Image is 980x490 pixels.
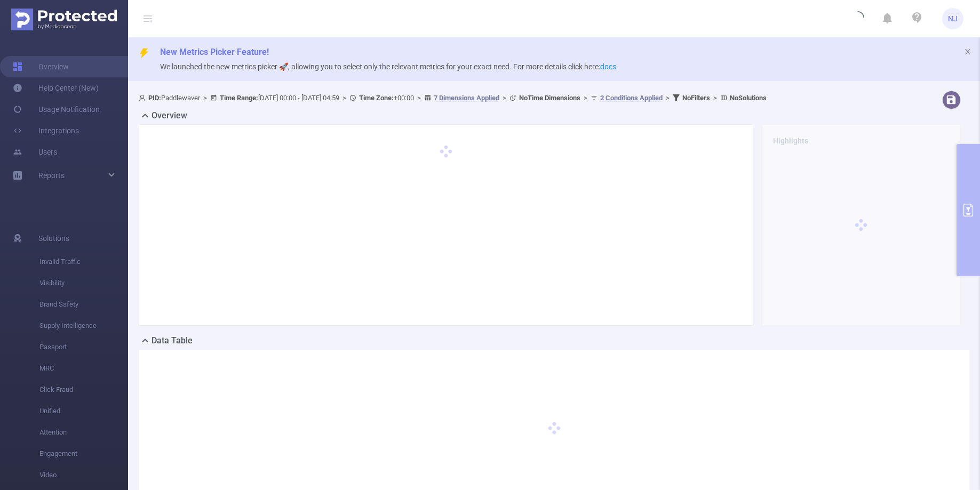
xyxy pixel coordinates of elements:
span: Brand Safety [39,294,128,315]
span: Engagement [39,443,128,464]
span: Video [39,464,128,486]
h2: Overview [152,109,187,122]
span: New Metrics Picker Feature! [160,47,269,57]
span: Visibility [39,272,128,294]
span: > [710,94,720,102]
span: Attention [39,422,128,443]
i: icon: close [964,48,971,55]
b: No Time Dimensions [519,94,580,102]
span: Unified [39,400,128,422]
span: Click Fraud [39,379,128,400]
u: 2 Conditions Applied [600,94,663,102]
span: > [414,94,424,102]
a: Users [13,141,57,163]
a: Overview [13,56,69,77]
span: Invalid Traffic [39,251,128,272]
b: No Solutions [730,94,767,102]
span: MRC [39,358,128,379]
h2: Data Table [152,334,193,347]
a: docs [600,62,616,71]
span: We launched the new metrics picker 🚀, allowing you to select only the relevant metrics for your e... [160,62,616,71]
button: icon: close [964,46,971,58]
span: Paddlewaver [DATE] 00:00 - [DATE] 04:59 +00:00 [139,94,767,102]
span: NJ [948,8,958,29]
span: > [663,94,673,102]
u: 7 Dimensions Applied [434,94,499,102]
span: Reports [38,171,65,180]
span: Passport [39,336,128,358]
b: No Filters [682,94,710,102]
span: Solutions [38,228,69,249]
b: PID: [148,94,161,102]
b: Time Range: [220,94,258,102]
span: > [339,94,349,102]
i: icon: user [139,94,148,101]
a: Usage Notification [13,99,100,120]
i: icon: loading [851,11,864,26]
span: > [200,94,210,102]
span: > [580,94,591,102]
img: Protected Media [11,9,117,30]
a: Help Center (New) [13,77,99,99]
a: Integrations [13,120,79,141]
a: Reports [38,165,65,186]
i: icon: thunderbolt [139,48,149,59]
span: > [499,94,509,102]
b: Time Zone: [359,94,394,102]
span: Supply Intelligence [39,315,128,336]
